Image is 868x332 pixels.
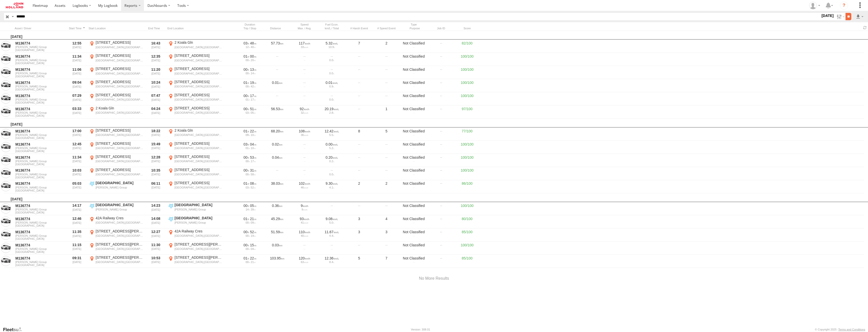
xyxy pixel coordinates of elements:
[175,85,222,88] div: [GEOGRAPHIC_DATA],[GEOGRAPHIC_DATA]
[320,72,344,75] div: 0.0
[250,168,256,172] span: 31
[346,40,372,52] div: 7
[15,186,64,189] span: [PERSON_NAME] Group
[265,141,290,153] div: 0.02
[96,133,143,137] div: [GEOGRAPHIC_DATA],[GEOGRAPHIC_DATA]
[320,155,344,160] div: 0.20
[402,181,426,186] div: Not Classified
[265,106,290,118] div: 56.53
[238,203,262,208] div: [345s] 26/09/2025 14:17 - 26/09/2025 14:23
[15,256,64,260] a: M136774
[175,80,222,84] div: [STREET_ADDRESS]
[250,129,256,133] span: 22
[175,45,222,49] div: [GEOGRAPHIC_DATA],[GEOGRAPHIC_DATA]
[15,27,65,30] div: Click to Sort
[15,93,64,98] a: M136774
[175,59,222,62] div: [GEOGRAPHIC_DATA],[GEOGRAPHIC_DATA]
[293,186,316,189] div: 46
[238,181,262,186] div: [4082s] 27/09/2025 05:03 - 27/09/2025 06:11
[15,107,64,111] a: M136774
[67,80,86,92] div: 09:04 [DATE]
[293,111,316,114] div: 32
[175,133,222,137] div: [GEOGRAPHIC_DATA],[GEOGRAPHIC_DATA]
[374,106,399,118] div: 1
[251,147,255,150] span: 10
[175,173,222,176] div: [GEOGRAPHIC_DATA],[GEOGRAPHIC_DATA]
[167,229,223,241] label: Click to View Event Location
[238,93,262,98] div: [1051s] 28/09/2025 07:29 - 28/09/2025 07:47
[146,203,165,215] div: 14:23 [DATE]
[96,181,143,185] div: [GEOGRAPHIC_DATA]
[244,81,249,85] span: 01
[67,203,86,215] div: 14:17 [DATE]
[89,154,144,167] label: Click to View Event Location
[244,67,249,72] span: 00
[96,111,143,114] div: [GEOGRAPHIC_DATA],[GEOGRAPHIC_DATA]
[175,66,222,71] div: [STREET_ADDRESS]
[250,107,256,111] span: 51
[89,40,144,52] label: Click to View Event Location
[96,128,143,133] div: [STREET_ADDRESS]
[807,2,822,9] div: Adam Dippie
[246,160,250,163] span: 00
[320,129,344,133] div: 12.42
[146,181,165,193] div: 06:11 [DATE]
[251,173,255,176] span: 58
[167,181,223,193] label: Click to View Event Location
[175,154,222,159] div: [STREET_ADDRESS]
[374,40,399,52] div: 2
[89,216,144,228] label: Click to View Event Location
[15,142,64,147] a: M136774
[1,41,11,51] a: View Asset in Asset Management
[89,242,144,254] label: Click to View Event Location
[167,141,223,153] label: Click to View Event Location
[251,186,255,189] span: 52
[167,80,223,92] label: Click to View Event Location
[1,155,11,165] a: View Asset in Asset Management
[320,142,344,147] div: 0.00
[1,142,11,152] a: View Asset in Asset Management
[251,98,255,101] span: 17
[96,85,143,88] div: [GEOGRAPHIC_DATA],[GEOGRAPHIC_DATA]
[96,173,143,176] div: [GEOGRAPHIC_DATA],[GEOGRAPHIC_DATA]
[15,41,64,45] a: M136774
[265,181,290,193] div: 38.03
[89,93,144,105] label: Click to View Event Location
[456,53,479,65] div: 100/100
[320,160,344,163] div: 0.2
[167,128,223,140] label: Click to View Event Location
[146,66,165,79] div: 11:20 [DATE]
[456,128,479,140] div: 77/100
[320,181,344,186] div: 9.30
[175,40,222,45] div: 2 Koala Gln
[320,41,344,45] div: 5.32
[246,186,250,189] span: 03
[374,128,399,140] div: 5
[15,168,64,173] a: M136774
[346,128,372,140] div: 8
[1,256,11,266] a: View Asset in Asset Management
[15,67,64,72] a: M136774
[1,67,11,77] a: View Asset in Asset Management
[251,111,255,114] span: 05
[320,107,344,111] div: 20.19
[238,155,262,160] div: [3226s] 27/09/2025 11:34 - 27/09/2025 12:28
[15,129,64,133] a: M136774
[167,242,223,254] label: Click to View Event Location
[320,85,344,88] div: 0.9
[456,93,479,105] div: 100/100
[246,45,250,49] span: 12
[175,146,222,150] div: [GEOGRAPHIC_DATA],[GEOGRAPHIC_DATA]
[175,181,222,185] div: [STREET_ADDRESS]
[167,66,223,79] label: Click to View Event Location
[96,154,143,159] div: [STREET_ADDRESS]
[251,45,255,49] span: 40
[840,2,848,10] i: ?
[251,133,255,136] span: 10
[175,159,222,163] div: [GEOGRAPHIC_DATA],[GEOGRAPHIC_DATA]
[246,85,250,88] span: 00
[15,85,64,88] span: [PERSON_NAME] Group
[238,168,262,173] div: [1897s] 27/09/2025 10:03 - 27/09/2025 10:35
[175,72,222,75] div: [GEOGRAPHIC_DATA],[GEOGRAPHIC_DATA]
[96,168,143,172] div: [STREET_ADDRESS]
